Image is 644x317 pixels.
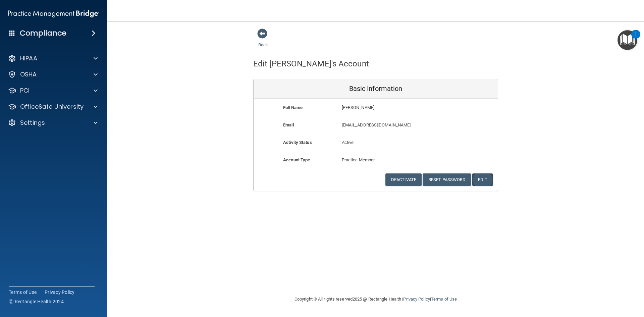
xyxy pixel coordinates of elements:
[342,156,410,164] p: Practice Member
[20,87,30,95] p: PCI
[283,140,312,145] b: Activity Status
[8,54,98,62] a: HIPAA
[8,87,98,95] a: PCI
[618,30,637,50] button: Open Resource Center, 1 new notification
[9,289,37,296] a: Terms of Use
[45,289,75,296] a: Privacy Policy
[253,59,369,68] h4: Edit [PERSON_NAME]'s Account
[9,298,64,305] span: Ⓒ Rectangle Health 2024
[20,103,84,111] p: OfficeSafe University
[20,54,37,62] p: HIPAA
[283,105,303,110] b: Full Name
[20,29,66,38] h4: Compliance
[431,297,457,302] a: Terms of Use
[20,119,45,127] p: Settings
[342,121,449,129] p: [EMAIL_ADDRESS][DOMAIN_NAME]
[8,103,98,111] a: OfficeSafe University
[403,297,430,302] a: Privacy Policy
[528,269,636,296] iframe: Drift Widget Chat Controller
[283,122,294,127] b: Email
[635,34,637,43] div: 1
[8,7,99,20] img: PMB logo
[423,173,471,186] button: Reset Password
[385,173,422,186] button: Deactivate
[8,119,98,127] a: Settings
[283,157,310,162] b: Account Type
[254,79,498,99] div: Basic Information
[20,70,37,78] p: OSHA
[342,104,449,112] p: [PERSON_NAME]
[472,173,493,186] button: Edit
[8,70,98,78] a: OSHA
[253,288,498,310] div: Copyright © All rights reserved 2025 @ Rectangle Health | |
[258,34,268,47] a: Back
[342,139,410,147] p: Active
